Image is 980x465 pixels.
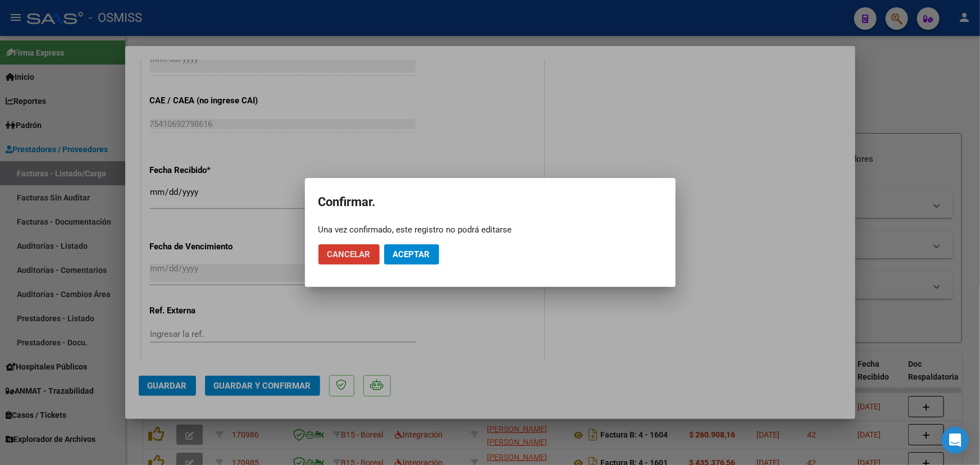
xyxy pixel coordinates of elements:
button: Cancelar [318,244,380,265]
button: Aceptar [384,244,439,265]
div: Open Intercom Messenger [942,427,969,454]
div: Una vez confirmado, este registro no podrá editarse [318,224,662,235]
span: Aceptar [393,249,430,259]
span: Cancelar [327,249,371,259]
h2: Confirmar. [318,192,662,213]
